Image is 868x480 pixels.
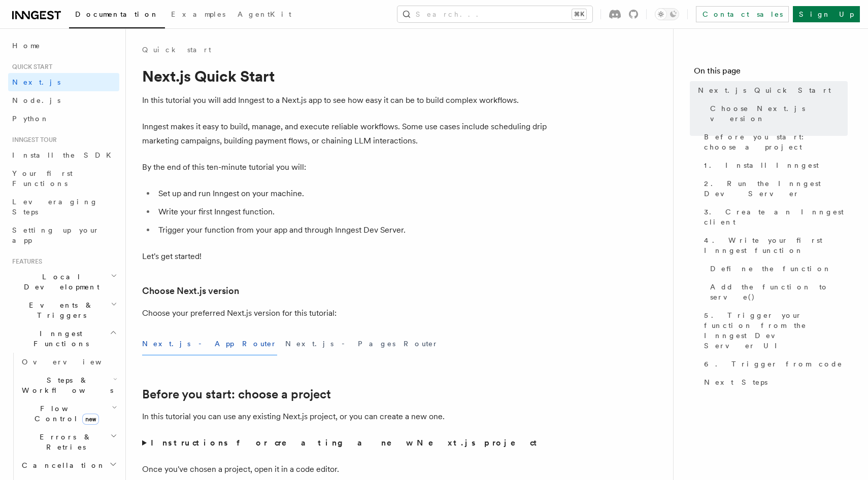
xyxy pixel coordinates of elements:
[12,198,98,216] span: Leveraging Steps
[171,10,225,18] span: Examples
[700,231,848,260] a: 4. Write your first Inngest function
[710,282,848,302] span: Add the function to serve()
[8,73,119,91] a: Next.js
[231,3,297,27] a: AgentKit
[8,36,119,55] a: Home
[18,353,119,371] a: Overview
[142,436,548,450] summary: Instructions for creating a new Next.js project
[12,226,99,244] span: Setting up your app
[704,359,843,369] span: 6. Trigger from code
[69,3,165,28] a: Documentation
[8,328,110,349] span: Inngest Functions
[285,333,439,355] button: Next.js - Pages Router
[22,358,126,366] span: Overview
[572,9,586,19] kbd: ⌘K
[700,306,848,355] a: 5. Trigger your function from the Inngest Dev Server UI
[142,67,548,85] h1: Next.js Quick Start
[18,428,119,456] button: Errors & Retries
[700,203,848,231] a: 3. Create an Inngest client
[18,375,113,395] span: Steps & Workflows
[8,268,119,296] button: Local Development
[142,462,548,476] p: Once you've chosen a project, open it in a code editor.
[698,85,831,95] span: Next.js Quick Start
[155,223,548,237] li: Trigger your function from your app and through Inngest Dev Server.
[165,3,231,27] a: Examples
[142,249,548,264] p: Let's get started!
[694,65,848,81] h4: On this page
[8,257,42,266] span: Features
[704,132,848,152] span: Before you start: choose a project
[8,164,119,193] a: Your first Functions
[12,169,73,188] span: Your first Functions
[704,160,819,170] span: 1. Install Inngest
[18,460,106,470] span: Cancellation
[142,387,331,401] a: Before you start: choose a project
[8,136,57,144] span: Inngest tour
[8,146,119,164] a: Install the SDK
[155,187,548,201] li: Set up and run Inngest on your machine.
[8,193,119,221] a: Leveraging Steps
[142,410,548,424] p: In this tutorial you can use any existing Next.js project, or you can create a new one.
[18,432,110,452] span: Errors & Retries
[12,78,60,86] span: Next.js
[8,91,119,109] a: Node.js
[142,333,277,355] button: Next.js - App Router
[8,272,111,292] span: Local Development
[8,63,52,71] span: Quick start
[18,399,119,428] button: Flow Controlnew
[397,6,592,22] button: Search...⌘K
[696,6,789,22] a: Contact sales
[8,324,119,353] button: Inngest Functions
[704,310,848,351] span: 5. Trigger your function from the Inngest Dev Server UI
[12,151,117,159] span: Install the SDK
[704,178,848,199] span: 2. Run the Inngest Dev Server
[704,207,848,227] span: 3. Create an Inngest client
[700,355,848,373] a: 6. Trigger from code
[655,8,679,20] button: Toggle dark mode
[142,160,548,174] p: By the end of this ten-minute tutorial you will:
[18,456,119,474] button: Cancellation
[706,99,848,128] a: Choose Next.js version
[12,96,60,104] span: Node.js
[151,438,541,448] strong: Instructions for creating a new Next.js project
[706,278,848,306] a: Add the function to serve()
[82,414,99,425] span: new
[142,93,548,107] p: In this tutorial you will add Inngest to a Next.js app to see how easy it can be to build complex...
[706,260,848,278] a: Define the function
[710,264,831,274] span: Define the function
[700,174,848,203] a: 2. Run the Inngest Dev Server
[8,300,111,320] span: Events & Triggers
[12,115,49,123] span: Python
[12,41,41,51] span: Home
[704,235,848,255] span: 4. Write your first Inngest function
[704,377,767,387] span: Next Steps
[700,128,848,156] a: Before you start: choose a project
[8,221,119,249] a: Setting up your app
[155,205,548,219] li: Write your first Inngest function.
[18,371,119,399] button: Steps & Workflows
[8,296,119,324] button: Events & Triggers
[238,10,291,18] span: AgentKit
[8,109,119,128] a: Python
[710,103,848,124] span: Choose Next.js version
[142,120,548,148] p: Inngest makes it easy to build, manage, and execute reliable workflows. Some use cases include sc...
[142,306,548,320] p: Choose your preferred Next.js version for this tutorial:
[142,45,211,55] a: Quick start
[793,6,860,22] a: Sign Up
[75,10,159,18] span: Documentation
[142,284,239,298] a: Choose Next.js version
[18,403,112,424] span: Flow Control
[694,81,848,99] a: Next.js Quick Start
[700,373,848,391] a: Next Steps
[700,156,848,174] a: 1. Install Inngest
